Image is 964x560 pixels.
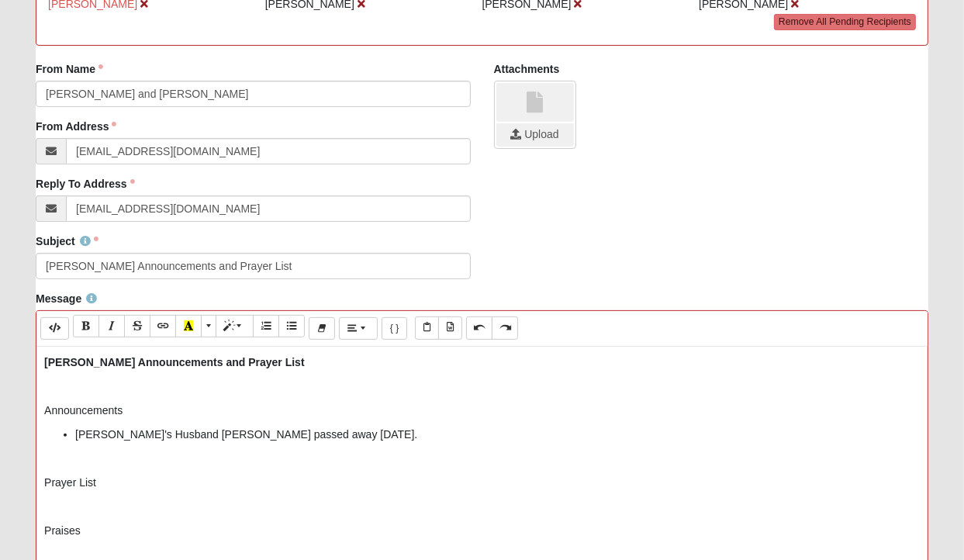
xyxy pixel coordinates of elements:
[44,356,305,368] b: [PERSON_NAME] Announcements and Prayer List
[150,315,176,337] button: Link (CTRL+K)
[278,315,305,337] button: Unordered list (CTRL+SHIFT+NUM7)
[75,427,920,443] li: [PERSON_NAME]'s Husband [PERSON_NAME] passed away [DATE].
[36,291,97,306] label: Message
[382,317,408,340] button: Merge Field
[40,317,69,340] button: Code Editor
[36,61,103,77] label: From Name
[466,316,492,339] button: Undo (CTRL+Z)
[73,315,99,337] button: Bold (CTRL+B)
[175,315,202,337] button: Recent Color
[36,119,116,134] label: From Address
[774,14,916,30] a: Remove All Pending Recipients
[494,61,560,77] label: Attachments
[44,523,920,539] p: Praises
[253,315,279,337] button: Ordered list (CTRL+SHIFT+NUM8)
[415,316,439,339] button: Paste Text
[201,315,216,337] button: More Color
[438,316,462,339] button: Paste from Word
[216,315,254,337] button: Style
[44,475,920,491] p: Prayer List
[44,403,920,419] p: Announcements
[492,316,518,339] button: Redo (CTRL+Y)
[309,317,335,340] button: Remove Font Style (CTRL+\)
[339,317,377,340] button: Paragraph
[98,315,125,337] button: Italic (CTRL+I)
[36,176,134,192] label: Reply To Address
[36,233,98,249] label: Subject
[124,315,150,337] button: Strikethrough (CTRL+SHIFT+S)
